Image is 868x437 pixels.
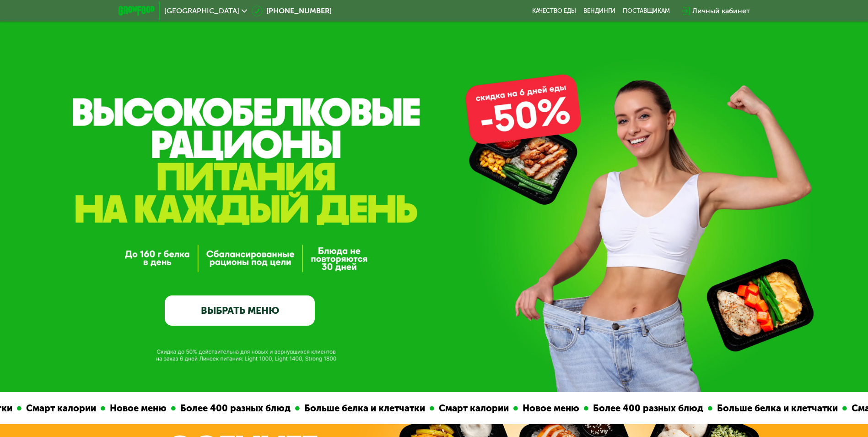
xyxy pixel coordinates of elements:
[518,401,584,415] div: Новое меню
[434,401,513,415] div: Смарт калории
[583,7,615,15] a: Вендинги
[300,401,430,415] div: Больше белка и клетчатки
[22,401,101,415] div: Смарт калории
[588,401,708,415] div: Более 400 разных блюд
[712,401,842,415] div: Больше белка и клетчатки
[164,7,239,15] span: [GEOGRAPHIC_DATA]
[105,401,171,415] div: Новое меню
[176,401,295,415] div: Более 400 разных блюд
[623,7,670,15] div: поставщикам
[252,5,332,16] a: [PHONE_NUMBER]
[532,7,576,15] a: Качество еды
[692,5,750,16] div: Личный кабинет
[165,295,315,326] a: ВЫБРАТЬ МЕНЮ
